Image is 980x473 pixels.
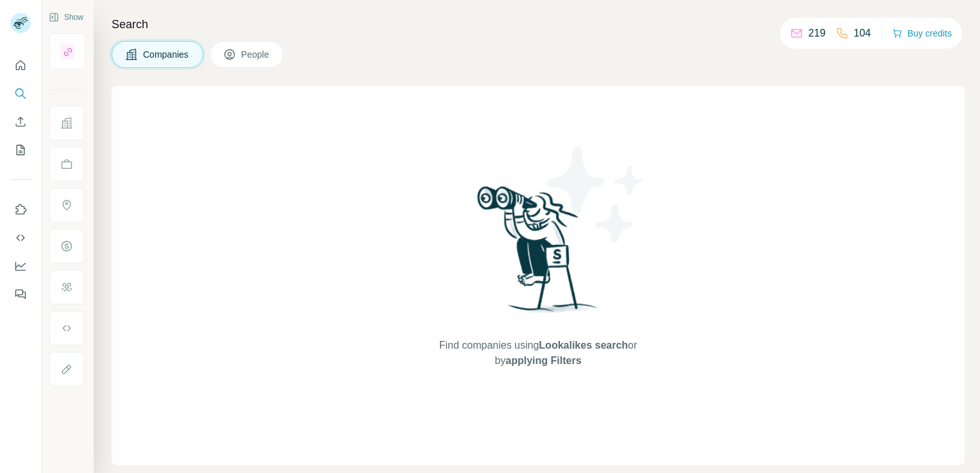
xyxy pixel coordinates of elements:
button: Search [10,82,31,105]
button: Quick start [10,54,31,77]
button: Buy credits [892,24,952,42]
button: My lists [10,138,31,162]
button: Show [40,8,92,27]
button: Feedback [10,283,31,306]
button: Dashboard [10,254,31,278]
button: Enrich CSV [10,110,31,133]
h4: Search [112,15,965,33]
button: Use Surfe API [10,226,31,249]
p: 219 [808,26,825,41]
button: Use Surfe on LinkedIn [10,198,31,221]
span: People [241,48,271,61]
span: Lookalikes search [539,340,628,351]
img: Surfe Illustration - Woman searching with binoculars [471,183,605,326]
span: Find companies using or by [435,338,641,369]
span: applying Filters [505,355,581,366]
img: Surfe Illustration - Stars [538,137,654,253]
p: 104 [854,26,871,41]
span: Companies [143,48,190,61]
